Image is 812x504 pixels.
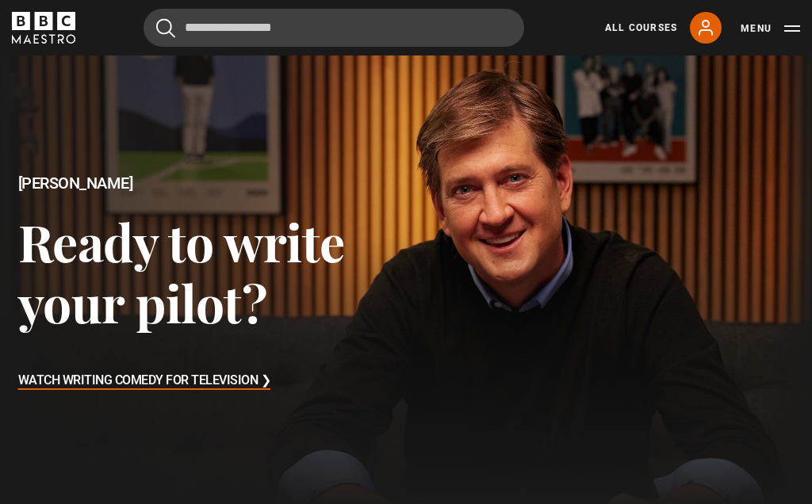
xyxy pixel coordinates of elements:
[741,21,800,36] button: Toggle navigation
[12,12,75,44] svg: BBC Maestro
[605,21,677,35] a: All Courses
[144,9,524,47] input: Search
[156,18,175,38] button: Submit the search query
[18,174,407,193] h2: [PERSON_NAME]
[18,211,407,334] h3: Ready to write your pilot?
[18,369,271,393] h3: Watch Writing Comedy for Television ❯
